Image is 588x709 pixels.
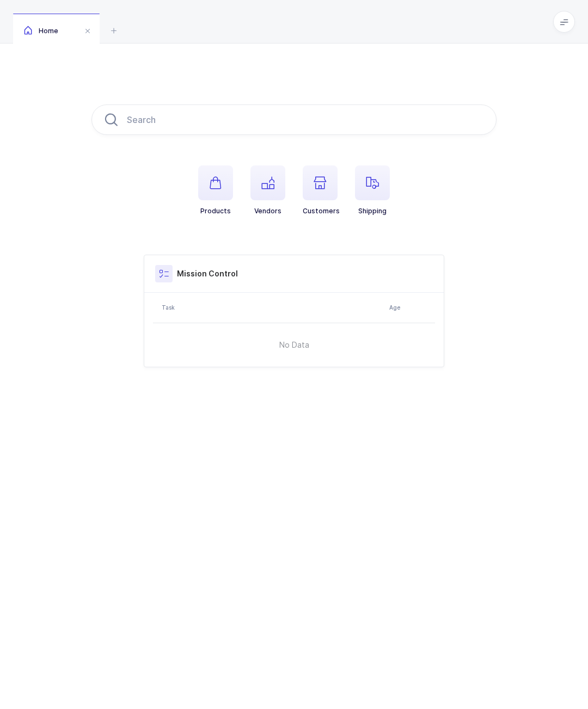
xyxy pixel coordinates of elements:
[24,27,58,35] span: Home
[177,268,238,279] h3: Mission Control
[355,165,390,215] button: Shipping
[250,165,285,215] button: Vendors
[91,104,497,135] input: Search
[303,165,340,215] button: Customers
[198,165,233,215] button: Products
